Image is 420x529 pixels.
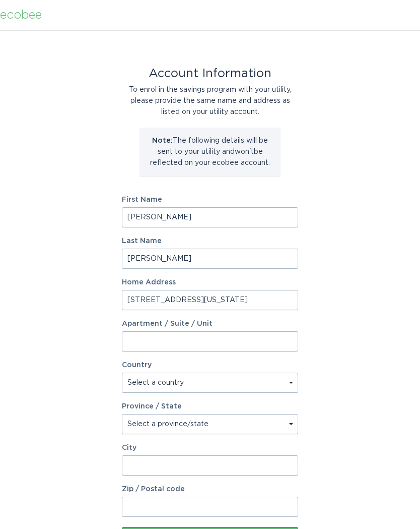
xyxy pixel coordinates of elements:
[152,137,173,144] strong: Note:
[122,403,182,410] label: Province / State
[122,68,298,79] div: Account Information
[122,238,298,245] label: Last Name
[122,320,298,327] label: Apartment / Suite / Unit
[122,196,298,203] label: First Name
[122,362,152,369] label: Country
[122,279,298,286] label: Home Address
[147,135,273,168] p: The following details will be sent to your utility and won't be reflected on your ecobee account.
[122,444,298,451] label: City
[122,486,298,493] label: Zip / Postal code
[122,84,298,117] div: To enrol in the savings program with your utility, please provide the same name and address as li...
